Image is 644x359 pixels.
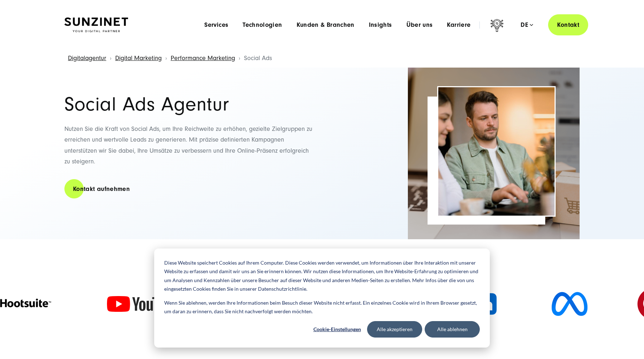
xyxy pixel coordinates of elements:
a: Kontakt [548,14,588,35]
button: Alle ablehnen [425,321,480,338]
a: Kontakt aufnehmen [64,179,138,199]
p: Wenn Sie ablehnen, werden Ihre Informationen beim Besuch dieser Website nicht erfasst. Ein einzel... [164,299,480,316]
a: Performance Marketing [171,54,235,62]
button: Alle akzeptieren [367,321,422,338]
a: Services [204,21,228,29]
img: Youtube Logo - Social Media Agentur SUNZINET [107,296,179,312]
p: Diese Website speichert Cookies auf Ihrem Computer. Diese Cookies werden verwendet, um Informatio... [164,259,480,294]
a: Digitalagentur [68,54,106,62]
img: Meta Logo - Social Media Marketing Agentur SUNZINET [552,286,587,322]
p: Nutzen Sie die Kraft von Social Ads, um Ihre Reichweite zu erhöhen, gezielte Zielgruppen zu errei... [64,124,315,167]
a: Digital Marketing [115,54,162,62]
img: Social Ads Agentur - Mann sitzt vor seinem Computer und zeigt was einer anderen Person [438,87,555,216]
div: de [521,21,533,29]
span: Social Ads [244,54,272,62]
a: Über uns [406,21,433,29]
h1: Social Ads Agentur [64,94,315,114]
a: Technologien [243,21,282,29]
img: SUNZINET Full Service Digital Agentur [64,18,128,33]
button: Cookie-Einstellungen [309,321,365,338]
a: Insights [369,21,392,29]
a: Karriere [447,21,470,29]
div: Cookie banner [154,249,490,348]
a: Kunden & Branchen [297,21,355,29]
img: Full-Service Digitalagentur SUNZINET - E-Commerce Beratung_2 [408,68,580,239]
